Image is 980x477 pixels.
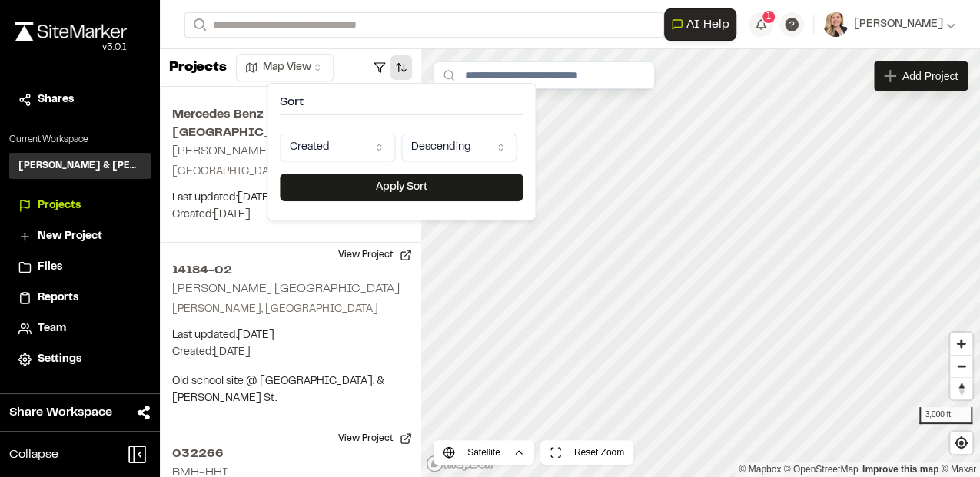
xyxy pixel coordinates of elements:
p: Created: [DATE] [172,207,409,224]
p: [PERSON_NAME], [GEOGRAPHIC_DATA] [172,301,409,318]
p: [GEOGRAPHIC_DATA], [GEOGRAPHIC_DATA] [172,164,409,181]
img: rebrand.png [15,22,127,41]
button: Reset bearing to north [950,377,972,399]
p: Old school site @ [GEOGRAPHIC_DATA]. & [PERSON_NAME] St. [172,373,409,407]
a: Files [18,259,141,276]
span: Team [38,320,66,337]
button: Find my location [950,432,972,454]
h2: [PERSON_NAME] [172,146,272,157]
button: Satellite [434,440,534,465]
button: 1 [749,12,773,37]
a: Mapbox logo [426,455,493,472]
h2: 14184-02 [172,261,409,280]
span: Add Project [902,68,958,84]
span: Projects [38,197,81,214]
h3: [PERSON_NAME] & [PERSON_NAME] Inc. [18,159,141,173]
h4: Sort [280,96,523,115]
a: Mapbox [739,464,781,475]
span: Zoom out [950,356,972,377]
span: New Project [38,228,102,245]
span: AI Help [686,15,729,34]
h2: [PERSON_NAME] [GEOGRAPHIC_DATA] [172,283,400,294]
a: Reports [18,290,141,306]
button: View Project [329,243,421,267]
a: New Project [18,228,141,245]
p: Last updated: [DATE] [172,190,409,207]
p: Current Workspace [9,133,151,147]
span: Reports [38,290,78,306]
span: Settings [38,351,81,368]
span: Collapse [9,446,58,464]
a: Maxar [941,464,976,475]
div: 3,000 ft [919,407,972,424]
button: Apply Sort [280,174,523,201]
div: Oh geez...please don't... [15,41,127,55]
a: Map feedback [862,464,938,475]
span: Shares [38,91,74,108]
p: Projects [169,58,227,78]
p: Created: [DATE] [172,344,409,361]
span: Share Workspace [9,403,112,422]
a: Shares [18,91,141,108]
a: Team [18,320,141,337]
a: Settings [18,351,141,368]
span: Files [38,259,62,276]
button: Zoom in [950,333,972,355]
img: User [823,12,848,37]
span: Reset bearing to north [950,378,972,399]
h2: Mercedes Benz - [GEOGRAPHIC_DATA] [172,105,409,142]
a: OpenStreetMap [784,464,859,475]
span: [PERSON_NAME] [854,16,943,33]
button: Open AI Assistant [664,8,736,41]
button: View Project [329,426,421,451]
div: Open AI Assistant [664,8,742,41]
a: Projects [18,197,141,214]
button: [PERSON_NAME] [823,12,955,37]
button: Search [184,12,212,38]
p: Last updated: [DATE] [172,327,409,344]
span: 1 [766,10,771,24]
h2: 032266 [172,445,409,463]
button: Reset Zoom [540,440,633,465]
button: Zoom out [950,355,972,377]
